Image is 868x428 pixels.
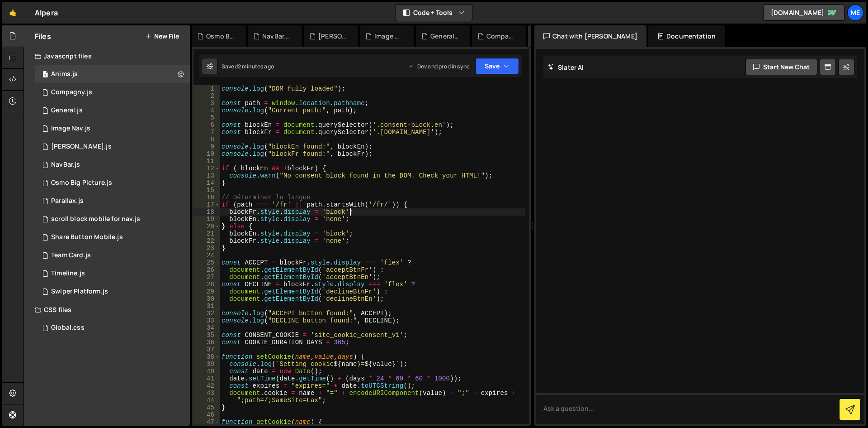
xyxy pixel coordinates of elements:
[193,245,220,252] div: 23
[534,25,646,47] div: Chat with [PERSON_NAME]
[193,266,220,274] div: 26
[193,208,220,216] div: 18
[35,228,193,246] div: 16285/46809.js
[51,288,108,296] div: Swiper Platform.js
[35,7,58,18] div: Alpera
[763,5,844,21] a: [DOMAIN_NAME]
[193,397,220,404] div: 44
[193,237,220,245] div: 22
[24,47,190,65] div: Javascript files
[24,301,190,319] div: CSS files
[42,72,48,79] span: 1
[193,143,220,150] div: 9
[193,259,220,266] div: 25
[193,295,220,303] div: 30
[193,332,220,339] div: 35
[193,172,220,179] div: 13
[193,404,220,411] div: 45
[35,83,193,101] div: 16285/44080.js
[193,418,220,426] div: 47
[193,368,220,375] div: 40
[51,70,78,78] div: Anims.js
[51,143,112,151] div: [PERSON_NAME].js
[193,194,220,201] div: 16
[193,390,220,397] div: 43
[396,5,472,21] button: Code + Tools
[193,310,220,317] div: 32
[193,288,220,295] div: 29
[51,161,80,169] div: NavBar.js
[374,32,403,41] div: Image Nav.js
[51,269,85,278] div: Timeline.js
[193,353,220,361] div: 38
[193,252,220,259] div: 24
[35,138,193,156] div: 16285/45494.js
[51,125,90,133] div: Image Nav.js
[193,361,220,368] div: 39
[35,210,193,228] div: 16285/46636.js
[193,100,220,107] div: 3
[35,283,193,301] div: 16285/43961.js
[193,150,220,158] div: 10
[193,85,220,92] div: 1
[145,33,179,40] button: New File
[745,59,817,75] button: Start new chat
[193,223,220,230] div: 20
[35,156,193,174] div: 16285/44885.js
[193,165,220,172] div: 12
[193,324,220,332] div: 34
[35,31,51,41] h2: Files
[193,375,220,382] div: 41
[193,230,220,237] div: 21
[51,197,84,205] div: Parallax.js
[486,32,515,41] div: Compagny.js
[648,25,725,47] div: Documentation
[35,246,193,264] div: 16285/43939.js
[193,216,220,223] div: 19
[193,411,220,418] div: 46
[51,88,92,96] div: Compagny.js
[193,187,220,194] div: 15
[35,174,193,192] div: 16285/44842.js
[35,319,190,337] div: 16285/43940.css
[193,382,220,390] div: 42
[51,215,140,223] div: scroll block mobile for nav.js
[51,106,83,115] div: General.js
[318,32,347,41] div: [PERSON_NAME].js
[193,274,220,281] div: 27
[193,129,220,136] div: 7
[35,192,193,210] div: 16285/45492.js
[193,158,220,165] div: 11
[193,346,220,353] div: 37
[193,339,220,346] div: 36
[222,63,274,70] div: Saved
[193,107,220,114] div: 4
[51,179,112,187] div: Osmo Big Picture.js
[51,324,85,332] div: Global.css
[35,120,193,138] div: 16285/46368.js
[193,92,220,100] div: 2
[51,251,91,260] div: Team Card.js
[847,5,863,21] a: Me
[262,32,291,41] div: NavBar.js
[193,179,220,187] div: 14
[193,136,220,143] div: 8
[475,58,519,74] button: Save
[51,233,123,241] div: Share Button Mobile.js
[193,317,220,324] div: 33
[35,101,193,120] div: 16285/46800.js
[548,63,584,72] h2: Slater AI
[35,264,193,283] div: 16285/44875.js
[206,32,235,41] div: Osmo Big Picture.js
[35,65,193,83] div: 16285/44894.js
[193,281,220,288] div: 28
[2,2,24,24] a: 🤙
[238,63,274,70] div: 2 minutes ago
[193,303,220,310] div: 31
[430,32,459,41] div: General.js
[193,114,220,121] div: 5
[193,201,220,208] div: 17
[408,63,470,70] div: Dev and prod in sync
[193,121,220,129] div: 6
